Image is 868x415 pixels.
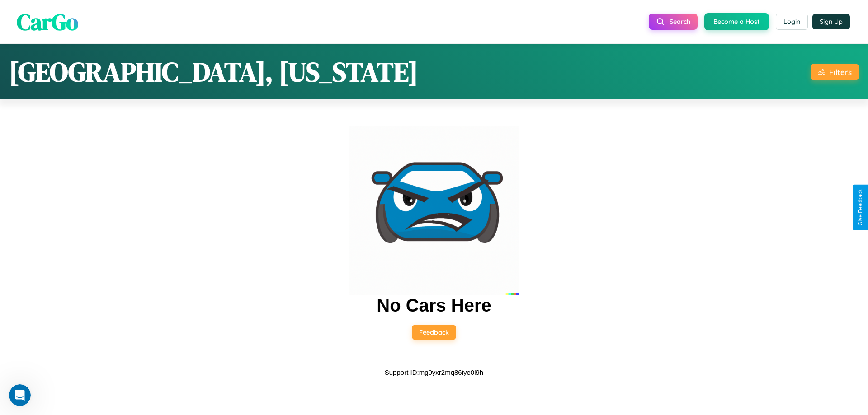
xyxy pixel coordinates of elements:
span: Search [670,18,690,26]
span: CarGo [17,6,78,37]
button: Sign Up [812,14,850,29]
iframe: Intercom live chat [9,384,31,406]
button: Become a Host [704,13,769,30]
button: Filters [811,64,859,80]
h2: No Cars Here [377,295,491,316]
p: Support ID: mg0yxr2mq86iye0l9h [385,366,483,378]
h1: [GEOGRAPHIC_DATA], [US_STATE] [9,53,418,90]
button: Login [776,14,808,30]
img: car [349,126,519,295]
button: Search [649,14,698,30]
button: Feedback [412,325,456,340]
div: Give Feedback [857,189,863,226]
div: Filters [829,67,852,77]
